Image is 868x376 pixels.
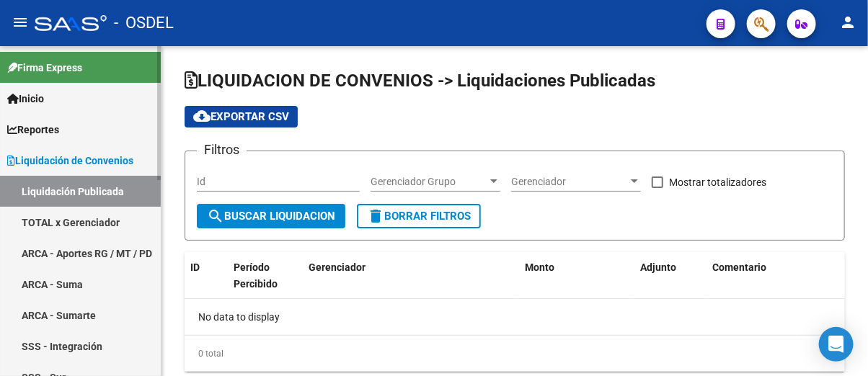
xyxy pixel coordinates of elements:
span: Exportar CSV [193,110,289,123]
span: - OSDEL [114,7,174,39]
div: 0 total [185,336,845,372]
span: Monto [525,261,554,273]
datatable-header-cell: Monto [519,252,634,315]
span: ID [190,261,200,273]
span: Gerenciador [511,176,628,188]
mat-icon: cloud_download [193,107,211,125]
span: Liquidación de Convenios [7,153,133,169]
span: Reportes [7,122,59,138]
span: Firma Express [7,60,82,76]
mat-icon: menu [12,14,29,31]
div: No data to display [185,299,845,335]
span: LIQUIDACION DE CONVENIOS -> Liquidaciones Publicadas [185,71,655,91]
span: Gerenciador [309,261,366,273]
span: Gerenciador Grupo [371,176,487,188]
span: Adjunto [640,261,676,273]
datatable-header-cell: Período Percibido [228,252,282,315]
datatable-header-cell: Comentario [707,252,845,315]
mat-icon: search [207,207,224,225]
span: Inicio [7,91,44,107]
datatable-header-cell: Gerenciador [303,252,519,315]
button: Buscar Liquidacion [197,204,345,228]
mat-icon: person [839,14,856,31]
button: Exportar CSV [185,106,298,127]
mat-icon: delete [367,207,384,225]
datatable-header-cell: Adjunto [634,252,707,315]
span: Comentario [712,261,766,273]
span: Buscar Liquidacion [207,210,335,223]
button: Borrar Filtros [357,204,481,228]
h3: Filtros [197,140,247,160]
span: Mostrar totalizadores [669,174,766,191]
span: Borrar Filtros [367,210,471,223]
div: Open Intercom Messenger [819,327,854,362]
span: Período Percibido [234,261,278,290]
datatable-header-cell: ID [185,252,228,315]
